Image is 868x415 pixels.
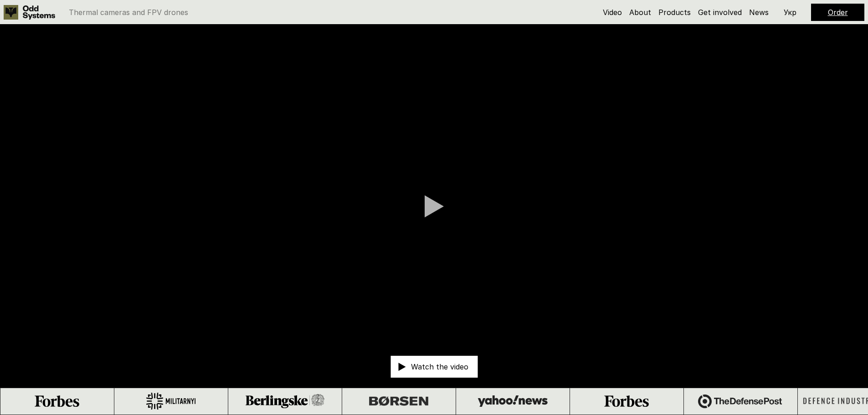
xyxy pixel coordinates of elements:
[784,9,796,16] p: Укр
[629,8,651,17] a: About
[603,8,622,17] a: Video
[749,8,769,17] a: News
[828,8,848,17] a: Order
[411,363,468,370] p: Watch the video
[658,8,691,17] a: Products
[698,8,742,17] a: Get involved
[69,9,188,16] p: Thermal cameras and FPV drones
[740,374,859,406] iframe: HelpCrunch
